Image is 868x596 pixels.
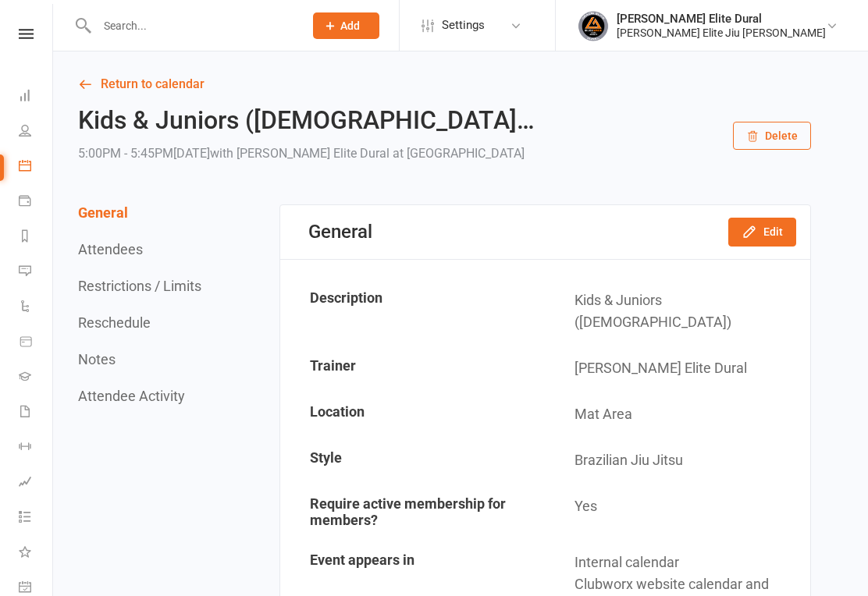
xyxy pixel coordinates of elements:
td: Brazilian Jiu Jitsu [546,438,809,483]
a: Return to calendar [78,73,811,95]
div: 5:00PM - 5:45PM[DATE] [78,143,535,165]
a: What's New [19,536,54,571]
button: Reschedule [78,314,151,331]
td: [PERSON_NAME] Elite Dural [546,346,809,391]
img: thumb_image1702864552.png [578,10,609,41]
button: Attendees [78,241,143,257]
td: Style [282,438,545,483]
div: [PERSON_NAME] Elite Dural [617,12,826,26]
div: General [308,221,372,243]
td: Require active membership for members? [282,484,545,539]
td: Yes [546,484,809,539]
td: Mat Area [546,392,809,437]
a: Dashboard [19,80,54,115]
span: with [PERSON_NAME] Elite Dural [210,146,390,161]
a: Assessments [19,466,54,501]
a: Reports [19,220,54,255]
td: Description [282,278,545,346]
button: Restrictions / Limits [78,278,201,294]
h2: Kids & Juniors ([DEMOGRAPHIC_DATA]… [78,107,535,134]
button: Add [313,12,379,39]
button: Notes [78,351,116,367]
button: Attendee Activity [78,388,185,404]
a: Payments [19,185,54,220]
span: Add [340,20,360,32]
span: Settings [442,8,485,43]
button: Delete [733,122,811,150]
td: Location [282,392,545,437]
a: Product Sales [19,325,54,360]
a: Calendar [19,150,54,185]
input: Search... [92,15,293,37]
button: General [78,204,128,221]
td: Trainer [282,346,545,391]
div: [PERSON_NAME] Elite Jiu [PERSON_NAME] [617,26,826,40]
span: at [GEOGRAPHIC_DATA] [393,146,525,161]
td: Kids & Juniors ([DEMOGRAPHIC_DATA]) [546,278,809,346]
button: Edit [728,218,796,246]
a: People [19,115,54,150]
div: Internal calendar [575,552,799,574]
